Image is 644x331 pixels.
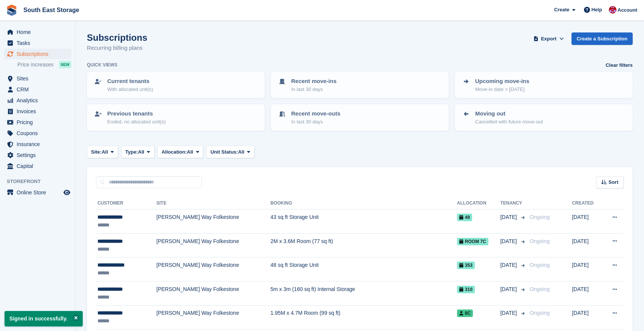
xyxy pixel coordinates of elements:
span: All [187,148,193,156]
span: Settings [17,150,62,160]
th: Customer [96,197,156,209]
span: Ongoing [530,310,550,316]
span: Account [618,6,637,14]
span: Room 7c [457,238,488,245]
a: Moving out Cancelled with future move-out [456,105,632,130]
span: Allocation: [162,148,187,156]
button: Allocation: All [158,146,204,158]
span: 310 [457,286,475,293]
p: Upcoming move-ins [475,77,529,86]
td: [PERSON_NAME] Way Folkestone [156,233,270,257]
span: 8C [457,309,473,317]
span: Subscriptions [17,49,62,59]
button: Type: All [121,146,154,158]
a: menu [4,117,71,128]
span: Invoices [17,106,62,117]
p: Current tenants [107,77,153,86]
span: Site: [91,148,102,156]
span: Online Store [17,187,62,198]
span: Capital [17,161,62,171]
span: [DATE] [500,213,518,221]
a: Previous tenants Ended, no allocated unit(s) [88,105,264,130]
a: menu [4,139,71,149]
span: CRM [17,84,62,95]
a: Clear filters [605,62,633,69]
a: menu [4,150,71,160]
th: Allocation [457,197,500,209]
a: menu [4,27,71,37]
span: Storefront [7,178,75,185]
a: menu [4,84,71,95]
span: Unit Status: [210,148,238,156]
h6: Quick views [87,62,117,68]
td: 2M x 3.6M Room (77 sq ft) [270,233,457,257]
p: Signed in successfully. [5,311,83,326]
td: 48 sq ft Storage Unit [270,257,457,282]
span: Price increases [17,61,54,68]
span: [DATE] [500,237,518,245]
span: All [138,148,144,156]
span: All [102,148,108,156]
a: menu [4,128,71,139]
a: Recent move-outs In last 30 days [272,105,448,130]
a: menu [4,187,71,198]
img: stora-icon-8386f47178a22dfd0bd8f6a31ec36ba5ce8667c1dd55bd0f319d3a0aa187defe.svg [6,5,17,16]
span: Ongoing [530,214,550,220]
div: NEW [59,61,71,68]
td: 1.95M x 4.7M Room (99 sq ft) [270,305,457,329]
th: Booking [270,197,457,209]
a: Upcoming move-ins Move-in date > [DATE] [456,72,632,97]
span: Ongoing [530,238,550,244]
span: 353 [457,262,475,269]
a: Current tenants With allocated unit(s) [88,72,264,97]
span: All [238,148,244,156]
a: menu [4,38,71,48]
p: With allocated unit(s) [107,86,153,93]
span: Insurance [17,139,62,149]
span: Create [554,6,569,14]
a: menu [4,73,71,84]
p: In last 30 days [291,86,337,93]
a: Create a Subscription [571,32,633,45]
img: Roger Norris [609,6,616,14]
td: 43 sq ft Storage Unit [270,209,457,234]
span: Type: [125,148,138,156]
a: menu [4,95,71,106]
td: [PERSON_NAME] Way Folkestone [156,305,270,329]
td: [DATE] [572,281,602,305]
span: Help [591,6,602,14]
a: Recent move-ins In last 30 days [272,72,448,97]
p: In last 30 days [291,118,340,126]
p: Recent move-ins [291,77,337,86]
button: Site: All [87,146,118,158]
a: menu [4,161,71,171]
span: Ongoing [530,262,550,268]
span: [DATE] [500,309,518,317]
span: Home [17,27,62,37]
p: Ended, no allocated unit(s) [107,118,166,126]
h1: Subscriptions [87,32,147,43]
td: [PERSON_NAME] Way Folkestone [156,257,270,282]
a: Price increases NEW [17,60,71,69]
p: Recurring billing plans [87,44,147,52]
span: Coupons [17,128,62,139]
span: Export [541,35,556,43]
span: [DATE] [500,261,518,269]
td: [DATE] [572,257,602,282]
p: Moving out [475,109,543,118]
span: Sort [608,179,618,186]
span: [DATE] [500,285,518,293]
p: Move-in date > [DATE] [475,86,529,93]
a: menu [4,49,71,59]
a: South East Storage [20,4,82,16]
span: Sites [17,73,62,84]
span: 49 [457,214,472,221]
td: 5m x 3m (160 sq ft) Internal Storage [270,281,457,305]
span: Tasks [17,38,62,48]
p: Previous tenants [107,109,166,118]
td: [PERSON_NAME] Way Folkestone [156,209,270,234]
th: Site [156,197,270,209]
a: menu [4,106,71,117]
span: Ongoing [530,286,550,292]
button: Unit Status: All [206,146,254,158]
